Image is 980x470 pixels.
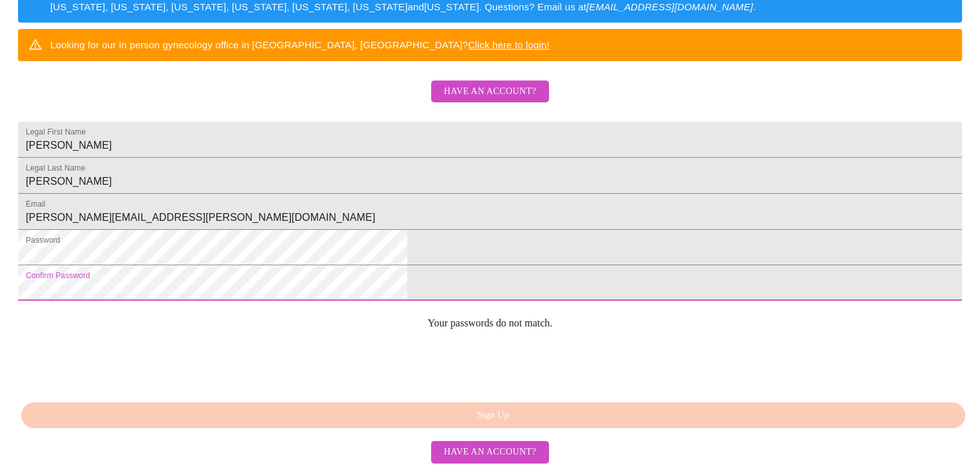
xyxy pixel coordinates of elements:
a: Have an account? [428,446,552,456]
span: Have an account? [444,84,536,100]
em: [EMAIL_ADDRESS][DOMAIN_NAME] [586,1,753,12]
button: Have an account? [431,441,549,464]
a: Click here to login! [468,39,550,50]
div: Looking for our in person gynecology office in [GEOGRAPHIC_DATA], [GEOGRAPHIC_DATA]? [50,33,550,57]
button: Have an account? [431,80,549,103]
span: Have an account? [444,444,536,460]
iframe: reCAPTCHA [18,339,214,390]
a: Have an account? [428,95,552,106]
p: Your passwords do not match. [18,317,962,329]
